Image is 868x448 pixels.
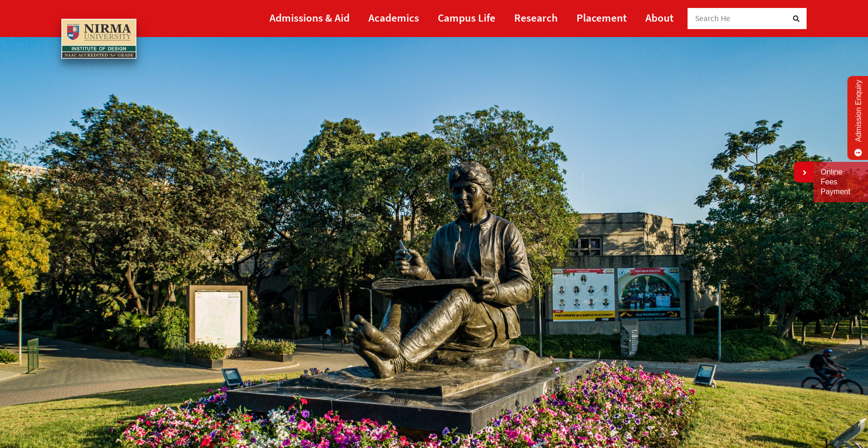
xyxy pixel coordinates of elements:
a: Admissions & Aid [269,7,350,28]
a: About [645,7,673,28]
img: main_logo [61,19,136,59]
a: Academics [368,7,419,28]
span: Search He [695,13,731,23]
a: Placement [576,7,627,28]
a: Campus Life [438,7,495,28]
a: Research [514,7,558,28]
a: Online Fees Payment [821,167,861,197]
